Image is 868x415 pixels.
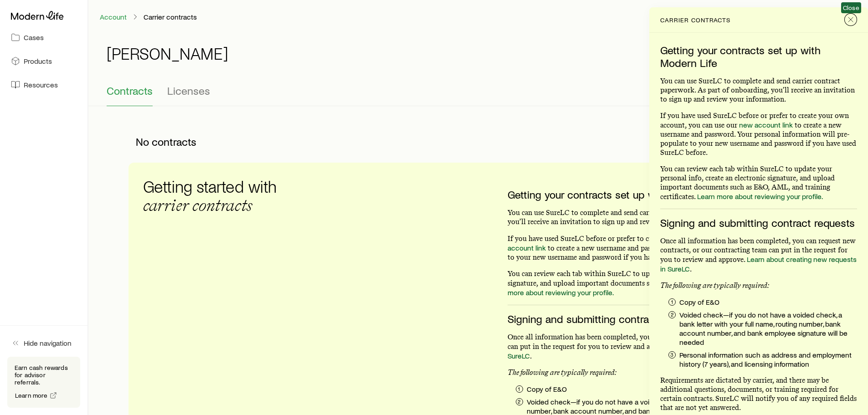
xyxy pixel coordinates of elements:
[660,236,857,274] p: Once all information has been completed, you can request new contracts, or our contracting team c...
[508,208,814,226] p: You can use SureLC to complete and send carrier contract paperwork. As part of onboarding, you’ll...
[739,120,793,129] a: new account link
[24,56,52,66] span: Products
[167,84,210,97] span: Licenses
[508,188,814,201] h3: Getting your contracts set up with Modern Life
[508,234,814,262] p: If you have used SureLC before or prefer to create your own account, you can use our to create a ...
[679,297,857,307] p: Copy of E&O
[7,333,80,353] button: Hide navigation
[843,4,859,11] span: Close
[660,281,857,290] p: The following are typically required:
[7,51,80,71] a: Products
[15,392,48,399] span: Learn more
[679,310,857,347] p: Voided check—if you do not have a voided check, a bank letter with your full name, routing number...
[143,177,277,215] h3: Getting started with
[660,77,857,104] p: You can use SureLC to complete and send carrier contract paperwork. As part of onboarding, you’ll...
[679,350,857,369] p: Personal information such as address and employment history (7 years), and licensing information
[844,13,857,26] button: Close
[107,84,153,97] span: Contracts
[660,44,857,69] h3: Getting your contracts set up with Modern Life
[136,135,149,148] span: No
[508,269,814,297] p: You can review each tab within SureLC to update your personal info, create an electronic signatur...
[660,16,730,24] p: Carrier contracts
[660,216,857,229] h3: Signing and submitting contract requests
[24,33,44,42] span: Cases
[7,357,80,408] div: Earn cash rewards for advisor referrals.Learn more
[508,333,814,361] p: Once all information has been completed, you can request new contracts, or our contracting team c...
[143,195,252,215] span: carrier contracts
[671,298,673,305] p: 1
[7,75,80,95] a: Resources
[107,44,228,62] h1: [PERSON_NAME]
[660,255,857,273] a: Learn about creating new requests in SureLC
[508,368,814,377] p: The following are typically required:
[671,311,673,318] p: 2
[508,313,814,325] h3: Signing and submitting contract requests
[670,351,673,358] p: 3
[15,364,73,386] p: Earn cash rewards for advisor referrals.
[24,338,72,348] span: Hide navigation
[660,111,857,157] p: If you have used SureLC before or prefer to create your own account, you can use our to create a ...
[697,192,823,200] a: Learn more about reviewing your profile.
[527,384,814,394] p: Copy of E&O
[107,84,850,106] div: Contracting sub-page tabs
[144,12,197,21] p: Carrier contracts
[24,80,58,89] span: Resources
[152,135,196,148] span: contracts
[518,398,520,405] p: 2
[7,27,80,47] a: Cases
[660,376,857,412] p: Requirements are dictated by carrier, and there may be additional questions, documents, or traini...
[518,385,520,392] p: 1
[99,13,127,21] a: Account
[660,164,857,201] p: You can review each tab within SureLC to update your personal info, create an electronic signatur...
